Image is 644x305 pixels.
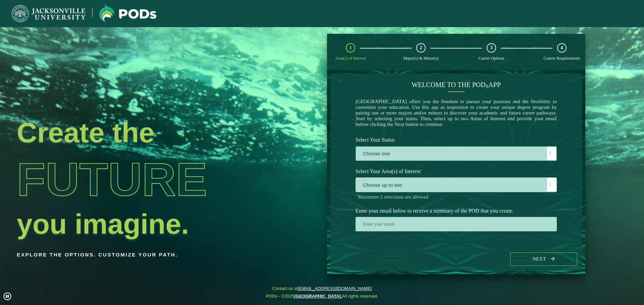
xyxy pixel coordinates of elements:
[17,250,273,260] p: Explore the options. Customize your path.
[335,56,366,61] span: Area(s) of Interest
[298,286,372,291] a: [EMAIL_ADDRESS][DOMAIN_NAME]
[99,5,156,22] img: Jacksonville University logo
[420,45,422,51] span: 2
[266,294,378,299] span: PODs - ©2025 All rights reserved.
[356,99,557,127] p: [GEOGRAPHIC_DATA] offers you the freedom to pursue your passions and the flexibility to customize...
[510,252,577,266] button: Next
[356,194,557,200] p: Maximum 2 selections are allowed
[349,45,352,51] span: 1
[356,178,556,192] span: Choose up to two
[12,5,86,22] img: Jacksonville University logo
[421,167,423,172] sup: ⋆
[17,210,273,238] h2: you imagine.
[544,56,580,61] span: Course Requirements
[404,56,439,61] span: Major(s) & Minor(s)
[356,147,556,161] label: Choose one
[351,165,562,178] label: Select Your Area(s) of Interest
[560,45,563,51] span: 4
[356,81,557,89] h4: Welcome to the POD app
[356,193,358,197] sup: ⋆
[356,217,557,231] input: Enter your email
[266,286,378,291] span: Contact us at
[351,134,562,146] label: Select Your Status
[490,45,493,51] span: 3
[486,84,488,89] sub: s
[17,119,273,147] h2: Create the
[17,149,273,210] h1: Future
[294,294,342,299] a: [GEOGRAPHIC_DATA].
[351,205,562,217] label: Enter your email below to receive a summary of the POD that you create.
[479,56,504,61] span: Career Options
